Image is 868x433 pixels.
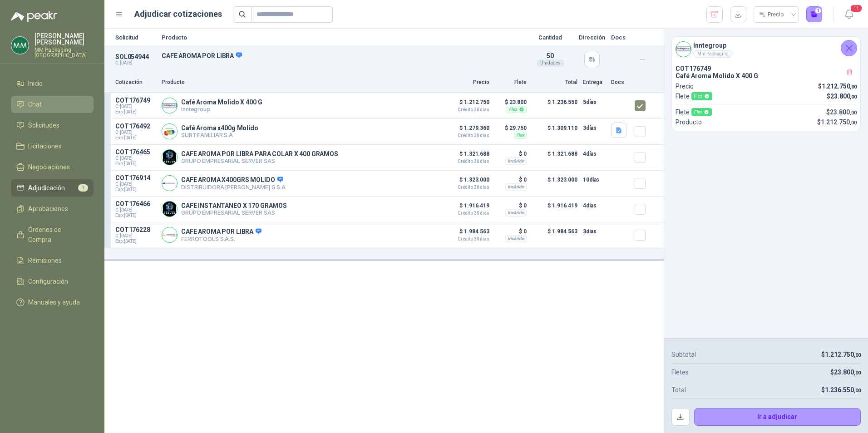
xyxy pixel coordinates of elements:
[850,4,863,13] span: 11
[583,123,606,133] p: 3 días
[181,98,262,106] p: Café Aroma Molido X 400 G
[162,176,177,191] img: Company Logo
[495,123,527,133] p: $ 29.750
[611,34,629,40] p: Docs
[28,99,42,109] span: Chat
[495,148,527,159] p: $ 0
[162,227,177,242] img: Company Logo
[444,185,489,190] span: Crédito 30 días
[505,235,527,242] div: Incluido
[671,349,696,359] p: Subtotal
[676,81,694,91] p: Precio
[495,78,527,87] p: Flete
[444,123,489,138] p: $ 1.279.360
[181,184,286,191] p: DISTRIBUIDORA [PERSON_NAME] G S.A
[115,182,156,187] span: C: [DATE]
[181,209,287,216] p: GRUPO EMPRESARIAL SERVER SAS
[830,93,857,100] span: 23.800
[854,352,861,358] span: ,00
[841,6,857,23] button: 11
[115,109,156,115] span: Exp: [DATE]
[676,117,702,127] p: Producto
[444,148,489,164] p: $ 1.321.688
[676,91,712,101] p: Flete
[181,228,261,236] p: CAFE AROMA POR LIBRA
[850,110,857,116] span: ,00
[115,187,156,192] span: Exp: [DATE]
[181,132,258,138] p: SURTIFAMILIAR S.A
[854,388,861,394] span: ,00
[28,120,59,130] span: Solicitudes
[11,37,29,54] img: Company Logo
[181,202,287,209] p: CAFE INSTANTANEO X 170 GRAMOS
[181,106,262,113] p: Inntegroup
[181,124,258,132] p: Café Aroma x400g Molido
[676,65,857,72] p: COT176749
[115,226,156,233] p: COT176228
[11,75,94,92] a: Inicio
[11,158,94,176] a: Negociaciones
[11,138,94,155] a: Licitaciones
[11,11,57,22] img: Logo peakr
[162,78,439,87] p: Producto
[532,123,577,141] p: $ 1.309.110
[528,34,573,40] p: Cantidad
[115,207,156,213] span: C: [DATE]
[676,107,712,117] p: Flete
[115,97,156,104] p: COT176749
[115,135,156,141] span: Exp: [DATE]
[35,47,94,58] p: MM Packaging [GEOGRAPHIC_DATA]
[444,226,489,241] p: $ 1.984.563
[507,106,527,113] div: Flex
[162,34,522,40] p: Producto
[672,37,860,61] div: Company LogoInntegroupMm Packaging
[850,84,857,90] span: ,00
[834,369,861,376] span: 23.800
[11,96,94,113] a: Chat
[181,236,261,242] p: FERROTOOLS S.A.S.
[11,273,94,290] a: Configuración
[444,237,489,241] span: Crédito 30 días
[115,53,156,60] p: SOL054944
[444,133,489,138] span: Crédito 30 días
[115,213,156,218] span: Exp: [DATE]
[115,34,156,40] p: Solicitud
[115,239,156,244] span: Exp: [DATE]
[495,97,527,108] p: $ 23.800
[671,385,686,395] p: Total
[505,157,527,165] div: Incluido
[532,200,577,218] p: $ 1.916.419
[115,104,156,109] span: C: [DATE]
[825,351,861,358] span: 1.212.750
[827,91,857,101] p: $
[671,367,689,377] p: Fletes
[28,79,43,89] span: Inicio
[162,150,177,165] img: Company Logo
[676,72,857,79] p: Café Aroma Molido X 400 G
[11,252,94,269] a: Remisiones
[162,202,177,216] img: Company Logo
[537,59,564,67] div: Unidades
[532,148,577,167] p: $ 1.321.688
[115,78,156,87] p: Cotización
[28,141,62,151] span: Licitaciones
[583,78,606,87] p: Entrega
[821,349,861,359] p: $
[817,117,857,127] p: $
[495,200,527,211] p: $ 0
[830,108,857,116] span: 23.800
[676,42,691,57] img: Company Logo
[181,157,338,164] p: GRUPO EMPRESARIAL SERVER SAS
[115,60,156,66] p: C: [DATE]
[830,367,861,377] p: $
[444,108,489,112] span: Crédito 30 días
[115,200,156,207] p: COT176466
[11,117,94,134] a: Solicitudes
[28,225,85,245] span: Órdenes de Compra
[583,97,606,108] p: 5 días
[115,161,156,167] span: Exp: [DATE]
[850,94,857,100] span: ,00
[11,221,94,248] a: Órdenes de Compra
[825,386,861,394] span: 1.236.550
[532,226,577,244] p: $ 1.984.563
